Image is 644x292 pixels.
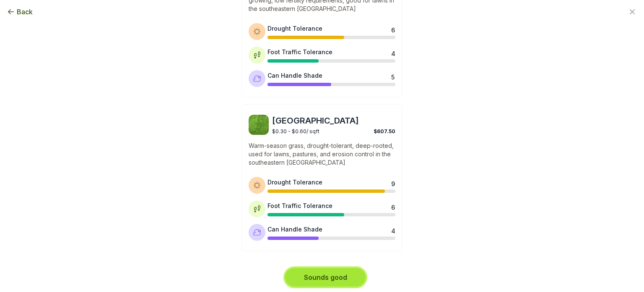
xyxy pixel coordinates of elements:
span: $607.50 [374,128,395,134]
img: Shade tolerance icon [253,74,261,83]
div: 6 [391,203,395,210]
div: Drought Tolerance [267,24,322,33]
button: Sounds good [285,268,366,287]
p: Warm-season grass, drought-tolerant, deep-rooted, used for lawns, pastures, and erosion control i... [249,142,395,167]
img: Shade tolerance icon [253,228,261,237]
div: 4 [391,49,395,56]
div: Foot Traffic Tolerance [267,47,332,56]
span: Back [17,7,33,17]
div: 5 [391,73,395,79]
img: Bahia sod image [249,115,269,135]
img: Drought tolerance icon [253,27,261,36]
button: Back [7,7,33,17]
img: Foot traffic tolerance icon [253,205,261,213]
div: Drought Tolerance [267,178,322,187]
div: Can Handle Shade [267,71,322,80]
div: Can Handle Shade [267,225,322,234]
div: 9 [391,179,395,186]
img: Foot traffic tolerance icon [253,51,261,59]
div: 4 [391,226,395,233]
img: Drought tolerance icon [253,181,261,189]
div: 6 [391,26,395,32]
span: [GEOGRAPHIC_DATA] [272,115,395,126]
div: Foot Traffic Tolerance [267,201,332,210]
span: $0.30 - $0.60 / sqft [272,128,319,134]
